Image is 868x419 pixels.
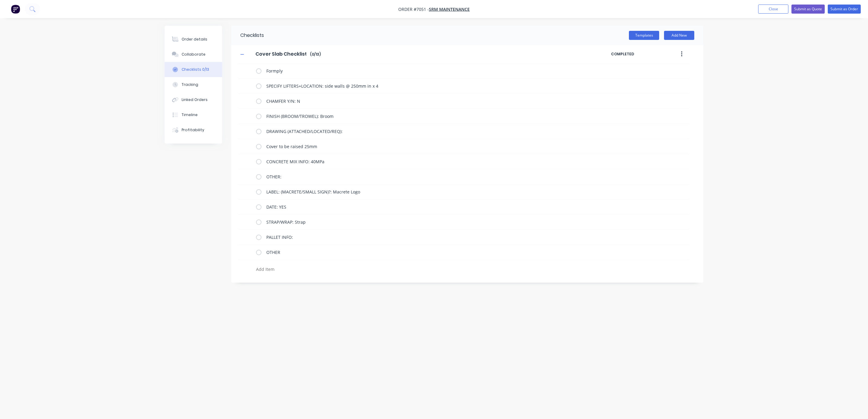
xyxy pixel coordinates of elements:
[252,50,310,59] input: Enter Checklist name
[182,37,207,42] div: Order details
[182,67,209,72] div: Checklists 0/13
[165,122,222,138] button: Profitability
[182,52,205,57] div: Collaborate
[264,127,578,136] textarea: DRAWING (ATTACHED/LOCATED/REQ):
[182,97,208,102] div: Linked Orders
[165,32,222,47] button: Order details
[264,172,578,181] textarea: OTHER:
[398,6,429,12] span: Order #7051 -
[182,127,204,133] div: Profitability
[429,6,470,12] a: SRM Maintenance
[182,112,198,118] div: Timeline
[264,112,578,121] textarea: FINISH (BROOM/TROWEL): Broom
[847,398,862,413] iframe: Intercom live chat
[310,52,321,57] span: ( 0 / 13 )
[629,31,659,40] button: Templates
[828,5,861,14] button: Submit as Order
[264,203,578,211] textarea: DATE: YES
[165,107,222,122] button: Timeline
[165,62,222,77] button: Checklists 0/13
[165,92,222,107] button: Linked Orders
[182,82,198,87] div: Tracking
[264,233,578,242] textarea: PALLET INFO:
[264,97,578,106] textarea: CHAMFER Y/N: N
[264,248,578,257] textarea: OTHER
[664,31,694,40] button: Add New
[264,67,578,75] textarea: Formply
[11,5,20,14] img: Factory
[165,47,222,62] button: Collaborate
[611,51,663,57] span: COMPLETED
[264,218,578,226] textarea: STRAP/WRAP: Strap
[231,26,264,45] div: Checklists
[264,187,578,196] textarea: LABEL: (MACRETE/SMALL SIGN)?: Macrete Logo
[165,77,222,92] button: Tracking
[791,5,825,14] button: Submit as Quote
[264,142,578,151] textarea: Cover to be raised 25mm
[758,5,788,14] button: Close
[264,157,578,166] textarea: CONCRETE MIX INFO: 40MPa
[264,82,578,90] textarea: SPECIFY LIFTERS+LOCATION: side walls @ 250mm in x 4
